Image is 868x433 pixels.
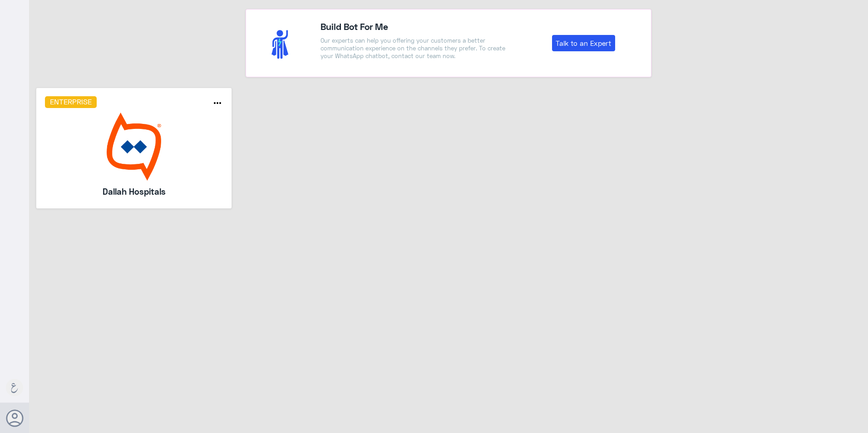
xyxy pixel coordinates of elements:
[45,113,223,181] img: bot image
[212,98,223,108] i: more_horiz
[6,409,23,427] button: Avatar
[45,96,97,108] h6: Enterprise
[212,98,223,111] button: more_horiz
[321,37,509,60] p: Our experts can help you offering your customers a better communication experience on the channel...
[321,20,509,33] h4: Build Bot For Me
[69,185,199,198] h5: Dallah Hospitals
[552,35,615,51] a: Talk to an Expert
